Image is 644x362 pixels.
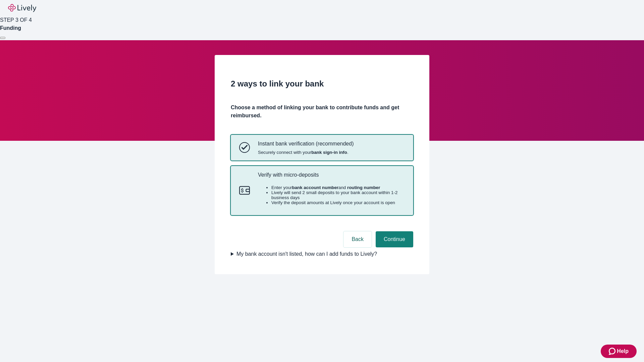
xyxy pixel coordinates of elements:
button: Continue [376,231,413,247]
svg: Micro-deposits [239,185,250,196]
li: Lively will send 2 small deposits to your bank account within 1-2 business days [271,190,405,200]
summary: My bank account isn't listed, how can I add funds to Lively? [231,250,413,258]
button: Instant bank verificationInstant bank verification (recommended)Securely connect with yourbank si... [231,135,413,160]
li: Verify the deposit amounts at Lively once your account is open [271,200,405,205]
span: Help [617,347,629,355]
strong: routing number [347,185,380,190]
img: Lively [8,4,36,12]
svg: Zendesk support icon [609,347,617,355]
h2: 2 ways to link your bank [231,78,413,90]
button: Zendesk support iconHelp [601,345,637,358]
strong: bank account number [292,185,339,190]
button: Back [343,231,372,247]
button: Micro-depositsVerify with micro-depositsEnter yourbank account numberand routing numberLively wil... [231,166,413,215]
strong: bank sign-in info [311,150,347,155]
h4: Choose a method of linking your bank to contribute funds and get reimbursed. [231,104,413,120]
span: Securely connect with your . [258,150,354,155]
svg: Instant bank verification [239,142,250,153]
li: Enter your and [271,185,405,190]
p: Verify with micro-deposits [258,172,405,178]
p: Instant bank verification (recommended) [258,140,354,147]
